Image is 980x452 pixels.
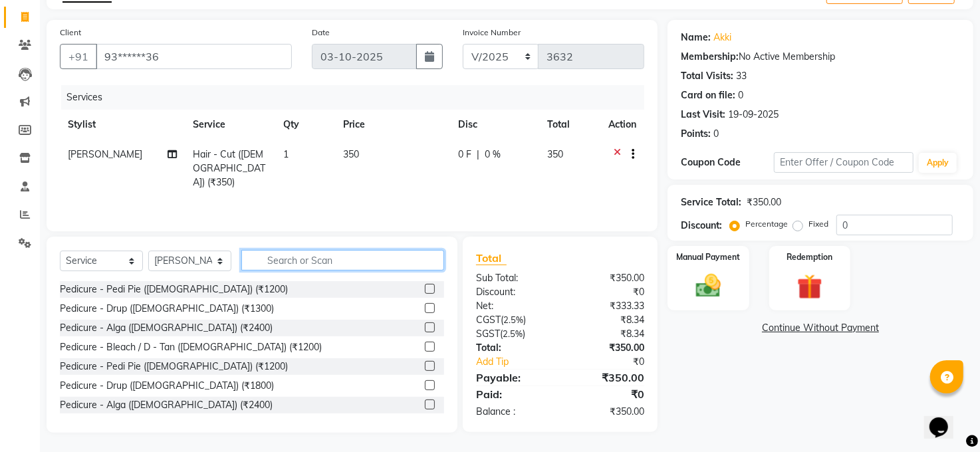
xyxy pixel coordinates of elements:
[466,355,576,369] a: Add Tip
[681,195,741,209] div: Service Total:
[60,340,322,354] div: Pedicure - Bleach / D - Tan ([DEMOGRAPHIC_DATA]) (₹1200)
[677,251,741,263] label: Manual Payment
[466,341,560,355] div: Total:
[560,299,655,313] div: ₹333.33
[539,110,600,140] th: Total
[688,271,729,300] img: _cash.svg
[343,148,359,160] span: 350
[560,341,655,355] div: ₹350.00
[736,69,747,83] div: 33
[466,327,560,341] div: ( )
[60,360,288,374] div: Pedicure - Pedi Pie ([DEMOGRAPHIC_DATA]) (₹1200)
[466,386,560,402] div: Paid:
[713,31,731,45] a: Akki
[560,405,655,419] div: ₹350.00
[476,251,507,265] span: Total
[463,27,521,39] label: Invoice Number
[283,148,289,160] span: 1
[485,148,501,162] span: 0 %
[476,328,500,340] span: SGST
[96,44,292,69] input: Search by Name/Mobile/Email/Code
[728,108,779,122] div: 19-09-2025
[60,398,273,412] div: Pedicure - Alga ([DEMOGRAPHIC_DATA]) (₹2400)
[560,370,655,386] div: ₹350.00
[789,271,830,302] img: _gift.svg
[458,148,471,162] span: 0 F
[450,110,539,140] th: Disc
[60,321,273,335] div: Pedicure - Alga ([DEMOGRAPHIC_DATA]) (₹2400)
[335,110,450,140] th: Price
[670,321,971,335] a: Continue Without Payment
[466,313,560,327] div: ( )
[60,282,288,296] div: Pedicure - Pedi Pie ([DEMOGRAPHIC_DATA]) (₹1200)
[275,110,335,140] th: Qty
[193,148,265,188] span: Hair - Cut ([DEMOGRAPHIC_DATA]) (₹350)
[787,251,832,263] label: Redemption
[681,50,739,64] div: Membership:
[466,370,560,386] div: Payable:
[60,379,274,393] div: Pedicure - Drup ([DEMOGRAPHIC_DATA]) (₹1800)
[466,299,560,313] div: Net:
[681,69,733,83] div: Total Visits:
[745,218,788,230] label: Percentage
[60,110,185,140] th: Stylist
[476,314,501,326] span: CGST
[919,153,957,173] button: Apply
[560,313,655,327] div: ₹8.34
[547,148,563,160] span: 350
[681,88,735,102] div: Card on file:
[681,31,711,45] div: Name:
[60,44,97,69] button: +91
[681,50,960,64] div: No Active Membership
[466,405,560,419] div: Balance :
[600,110,644,140] th: Action
[241,250,444,271] input: Search or Scan
[713,127,719,141] div: 0
[681,219,722,233] div: Discount:
[60,27,81,39] label: Client
[503,328,523,339] span: 2.5%
[466,285,560,299] div: Discount:
[560,271,655,285] div: ₹350.00
[60,302,274,316] div: Pedicure - Drup ([DEMOGRAPHIC_DATA]) (₹1300)
[738,88,743,102] div: 0
[477,148,479,162] span: |
[61,85,654,110] div: Services
[681,108,725,122] div: Last Visit:
[312,27,330,39] label: Date
[747,195,781,209] div: ₹350.00
[681,127,711,141] div: Points:
[560,285,655,299] div: ₹0
[774,152,914,173] input: Enter Offer / Coupon Code
[503,314,523,325] span: 2.5%
[924,399,967,439] iframe: chat widget
[466,271,560,285] div: Sub Total:
[68,148,142,160] span: [PERSON_NAME]
[808,218,828,230] label: Fixed
[560,327,655,341] div: ₹8.34
[576,355,654,369] div: ₹0
[560,386,655,402] div: ₹0
[185,110,275,140] th: Service
[681,156,774,169] div: Coupon Code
